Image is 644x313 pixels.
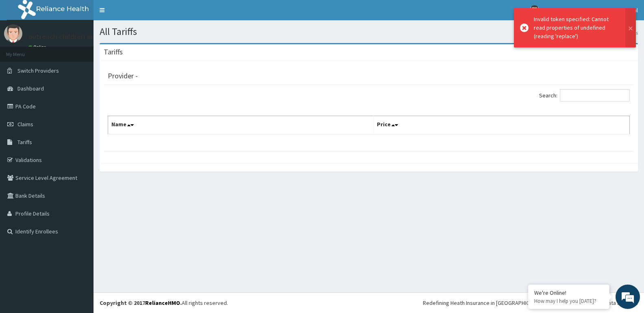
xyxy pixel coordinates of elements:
[529,5,540,15] img: User Image
[4,24,22,43] img: User Image
[423,299,638,307] div: Redefining Heath Insurance in [GEOGRAPHIC_DATA] using Telemedicine and Data Science!
[145,299,180,307] a: RelianceHMO
[534,298,603,304] p: How may I help you today?
[374,116,630,135] th: Price
[108,116,374,135] th: Name
[104,48,123,56] h3: Tariffs
[17,138,32,146] span: Tariffs
[560,89,630,101] input: Search:
[534,289,603,296] div: We're Online!
[94,292,644,313] footer: All rights reserved.
[28,44,48,50] a: Online
[108,72,138,80] h3: Provider -
[17,85,44,92] span: Dashboard
[539,89,630,101] label: Search:
[17,67,59,74] span: Switch Providers
[100,26,638,37] h1: All Tariffs
[28,33,152,40] p: outreach children and Women Hospital
[17,121,33,128] span: Claims
[544,6,638,14] span: outreach children and Women Hospital
[100,299,182,307] strong: Copyright © 2017 .
[534,15,618,41] div: Invalid token specified: Cannot read properties of undefined (reading 'replace')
